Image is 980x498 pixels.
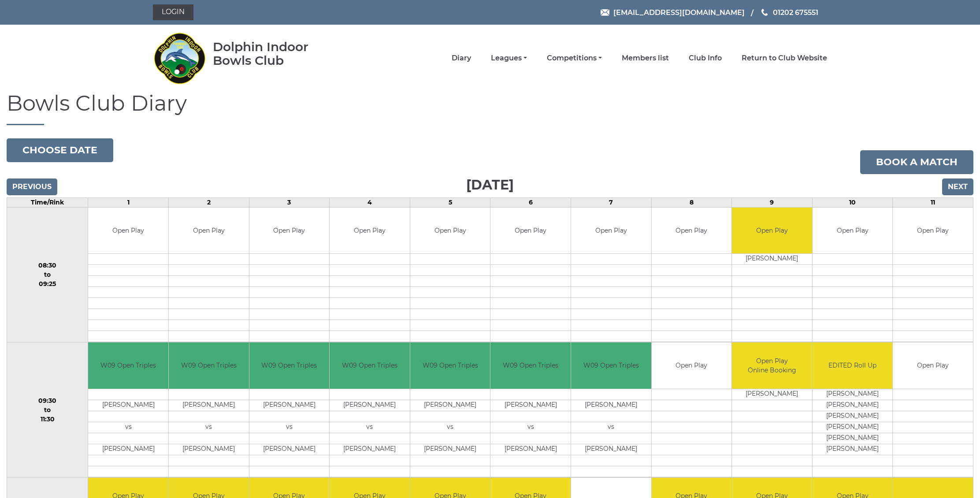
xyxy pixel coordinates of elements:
h1: Bowls Club Diary [7,92,973,125]
td: Open Play [410,208,490,254]
td: [PERSON_NAME] [490,400,571,411]
td: Open Play [652,342,732,389]
td: [PERSON_NAME] [490,444,571,455]
a: Return to Club Website [742,53,827,63]
td: W09 Open Triples [490,342,571,389]
td: 4 [330,197,410,207]
td: Open Play [249,208,330,254]
td: vs [490,422,571,433]
td: [PERSON_NAME] [813,444,893,455]
td: [PERSON_NAME] [813,433,893,444]
td: 8 [651,197,732,207]
td: 3 [249,197,330,207]
td: 10 [812,197,893,207]
td: Open Play [330,208,410,254]
td: [PERSON_NAME] [169,400,249,411]
a: Phone us 01202 675551 [760,7,818,18]
td: W09 Open Triples [88,342,168,389]
td: [PERSON_NAME] [88,444,168,455]
td: 09:30 to 11:30 [7,342,88,478]
img: Phone us [761,9,768,16]
td: 08:30 to 09:25 [7,207,88,342]
a: Club Info [689,53,722,63]
a: Book a match [860,150,973,174]
td: [PERSON_NAME] [732,254,812,265]
td: [PERSON_NAME] [249,444,330,455]
td: [PERSON_NAME] [410,444,490,455]
td: vs [169,422,249,433]
td: [PERSON_NAME] [813,411,893,422]
td: Open Play Online Booking [732,342,812,389]
td: 1 [88,197,169,207]
td: [PERSON_NAME] [88,400,168,411]
a: Members list [622,53,669,63]
td: Open Play [893,342,973,389]
span: 01202 675551 [773,8,818,16]
td: [PERSON_NAME] [732,389,812,400]
img: Email [601,9,609,16]
td: Open Play [732,208,812,254]
td: 7 [571,197,651,207]
img: Dolphin Indoor Bowls Club [153,27,206,89]
td: Open Play [169,208,249,254]
td: [PERSON_NAME] [169,444,249,455]
td: Open Play [893,208,973,254]
td: [PERSON_NAME] [813,422,893,433]
td: Open Play [88,208,168,254]
td: EDITED Roll Up [813,342,893,389]
td: Time/Rink [7,197,88,207]
td: Open Play [490,208,571,254]
td: vs [571,422,651,433]
td: [PERSON_NAME] [330,400,410,411]
a: Email [EMAIL_ADDRESS][DOMAIN_NAME] [601,7,745,18]
td: [PERSON_NAME] [330,444,410,455]
td: [PERSON_NAME] [410,400,490,411]
td: 5 [410,197,490,207]
div: Dolphin Indoor Bowls Club [213,40,337,67]
td: Open Play [571,208,651,254]
td: [PERSON_NAME] [571,400,651,411]
a: Competitions [547,53,602,63]
td: Open Play [813,208,893,254]
input: Previous [7,178,57,195]
span: [EMAIL_ADDRESS][DOMAIN_NAME] [613,8,745,16]
input: Next [942,178,973,195]
td: W09 Open Triples [169,342,249,389]
td: Open Play [652,208,732,254]
td: vs [410,422,490,433]
td: vs [330,422,410,433]
td: [PERSON_NAME] [249,400,330,411]
td: W09 Open Triples [571,342,651,389]
button: Choose date [7,138,113,162]
td: 2 [168,197,249,207]
td: 6 [490,197,571,207]
td: [PERSON_NAME] [571,444,651,455]
td: W09 Open Triples [330,342,410,389]
td: [PERSON_NAME] [813,400,893,411]
a: Login [153,4,193,20]
td: [PERSON_NAME] [813,389,893,400]
td: vs [88,422,168,433]
a: Leagues [491,53,527,63]
td: W09 Open Triples [410,342,490,389]
td: 11 [893,197,973,207]
td: vs [249,422,330,433]
td: W09 Open Triples [249,342,330,389]
a: Diary [452,53,471,63]
td: 9 [732,197,813,207]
